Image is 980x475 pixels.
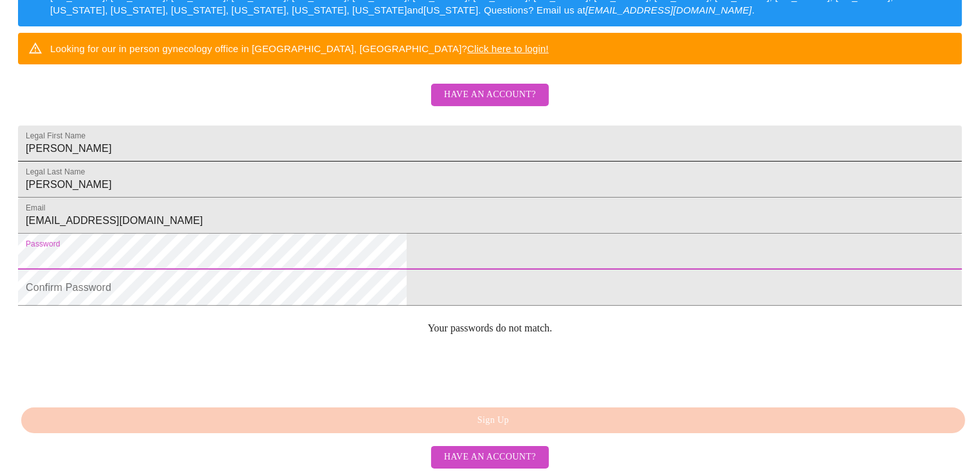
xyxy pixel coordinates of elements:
[428,98,552,109] a: Have an account?
[50,37,549,61] div: Looking for our in person gynecology office in [GEOGRAPHIC_DATA], [GEOGRAPHIC_DATA]?
[444,449,536,465] span: Have an account?
[467,43,549,54] a: Click here to login!
[431,446,549,469] button: Have an account?
[444,87,536,103] span: Have an account?
[18,322,962,334] p: Your passwords do not match.
[431,84,549,106] button: Have an account?
[428,451,552,461] a: Have an account?
[586,5,752,15] em: [EMAIL_ADDRESS][DOMAIN_NAME]
[18,344,214,395] iframe: reCAPTCHA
